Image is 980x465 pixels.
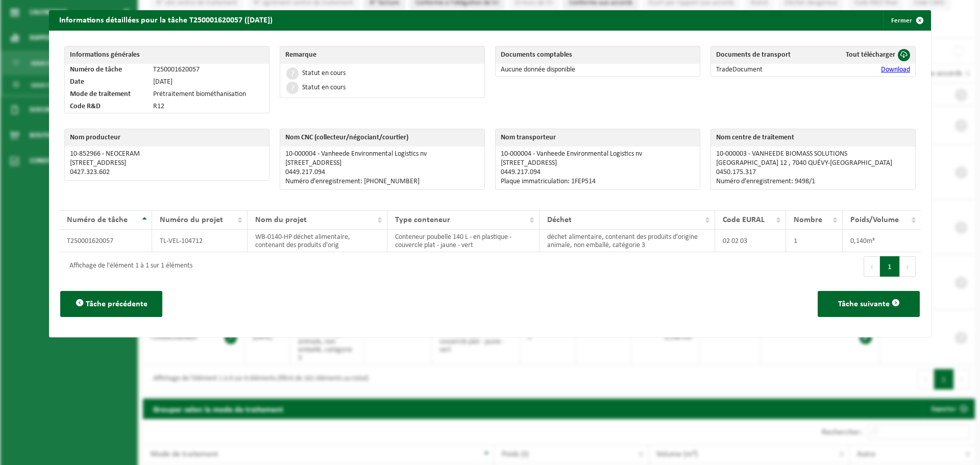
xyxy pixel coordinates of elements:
td: Conteneur poubelle 140 L - en plastique - couvercle plat - jaune - vert [387,230,539,252]
td: WB-0140-HP déchet alimentaire, contenant des produits d'orig [248,230,387,252]
td: [DATE] [148,76,269,88]
span: Tout télécharger [846,51,895,59]
button: Tâche suivante [818,291,920,317]
p: [STREET_ADDRESS] [501,159,695,167]
span: Nombre [794,216,822,224]
p: [STREET_ADDRESS] [285,159,479,167]
td: R12 [148,101,269,113]
span: Tâche suivante [838,300,890,308]
th: Remarque [280,46,484,64]
th: Nom CNC (collecteur/négociant/courtier) [280,129,484,146]
button: Next [900,256,916,277]
p: 10-852966 - NEOCERAM [70,150,264,158]
h2: Informations détaillées pour la tâche T250001620057 ([DATE]) [49,10,283,30]
td: 0,140m³ [843,230,921,252]
td: déchet alimentaire, contenant des produits d'origine animale, non emballé, catégorie 3 [540,230,715,252]
span: Nom du projet [255,216,307,224]
td: T250001620057 [148,64,269,76]
span: Poids/Volume [850,216,899,224]
button: Previous [864,256,880,277]
button: 1 [880,256,900,277]
button: Fermer [883,10,930,31]
p: 0449.217.094 [285,168,479,177]
span: Numéro de tâche [67,216,128,224]
span: Code EURAL [723,216,765,224]
td: Date [65,76,148,88]
td: Code R&D [65,101,148,113]
td: TradeDocument [711,64,820,76]
p: Plaque immatriculation: 1FEP514 [501,178,695,186]
th: Nom centre de traitement [711,129,915,146]
span: Déchet [547,216,572,224]
p: 0449.217.094 [501,168,695,177]
p: [STREET_ADDRESS] [70,159,264,167]
th: Informations générales [65,46,269,64]
th: Documents comptables [496,46,700,64]
p: 10-000004 - Vanheede Environmental Logistics nv [285,150,479,158]
p: Numéro d’enregistrement: [PHONE_NUMBER] [285,178,479,186]
a: Download [881,66,910,74]
th: Nom transporteur [496,129,700,146]
span: Type conteneur [395,216,450,224]
div: Statut en cours [302,70,346,77]
span: Tâche précédente [86,300,148,308]
div: Affichage de l'élément 1 à 1 sur 1 éléments [64,257,192,276]
p: [GEOGRAPHIC_DATA] 12 , 7040 QUÉVY-[GEOGRAPHIC_DATA] [716,159,910,167]
button: Tâche précédente [60,291,162,317]
td: 02 02 03 [715,230,787,252]
p: 0427.323.602 [70,168,264,177]
div: Statut en cours [302,84,346,91]
td: Prétraitement biométhanisation [148,88,269,101]
td: 1 [786,230,842,252]
td: Aucune donnée disponible [496,64,700,76]
p: 10-000003 - VANHEEDE BIOMASS SOLUTIONS [716,150,910,158]
td: Numéro de tâche [65,64,148,76]
td: T250001620057 [59,230,152,252]
span: Numéro du projet [160,216,223,224]
p: 10-000004 - Vanheede Environmental Logistics nv [501,150,695,158]
th: Documents de transport [711,46,820,64]
td: TL-VEL-104712 [152,230,248,252]
p: 0450.175.317 [716,168,910,177]
p: Numéro d’enregistrement: 9498/1 [716,178,910,186]
th: Nom producteur [65,129,269,146]
td: Mode de traitement [65,88,148,101]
